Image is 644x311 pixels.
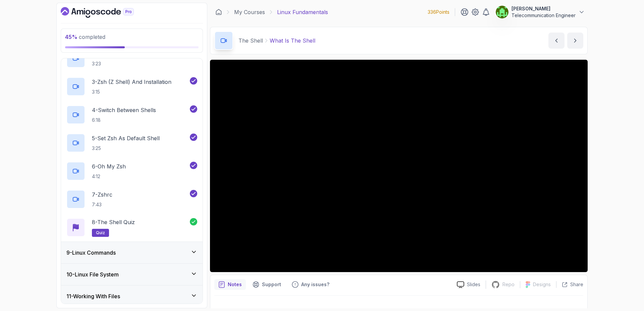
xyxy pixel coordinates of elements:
[92,191,112,199] p: 7 - Zshrc
[61,7,149,18] a: Dashboard
[96,230,105,236] span: quiz
[215,9,222,15] a: Dashboard
[428,9,449,15] p: 336 Points
[495,5,585,19] button: user profile image[PERSON_NAME]Telecommunication Engineer
[228,281,242,288] p: Notes
[249,279,285,290] button: Support button
[467,281,480,288] p: Slides
[496,6,508,18] img: user profile image
[238,37,263,45] p: The Shell
[61,264,203,285] button: 10-Linux File System
[301,281,329,288] p: Any issues?
[92,173,126,180] p: 4:12
[92,89,171,95] p: 3:15
[533,281,551,288] p: Designs
[65,34,77,40] span: 45 %
[214,279,246,290] button: notes button
[567,33,583,49] button: next content
[92,134,160,142] p: 5 - Set Zsh As Default Shell
[66,218,197,237] button: 8-The Shell Quizquiz
[451,281,486,288] a: Slides
[61,242,203,263] button: 9-Linux Commands
[234,8,265,16] a: My Courses
[66,249,116,257] h3: 9 - Linux Commands
[66,77,197,96] button: 3-Zsh (Z Shell) And Installation3:15
[288,279,333,290] button: Feedback button
[66,292,120,300] h3: 11 - Working With Files
[277,8,328,16] p: Linux Fundamentals
[65,34,105,40] span: completed
[66,190,197,209] button: 7-Zshrc7:43
[66,134,197,152] button: 5-Set Zsh As Default Shell3:25
[66,270,119,278] h3: 10 - Linux File System
[570,281,583,288] p: Share
[92,145,160,152] p: 3:25
[210,60,588,272] iframe: 2 - What is the Shell
[502,281,515,288] p: Repo
[92,162,126,170] p: 6 - Oh My Zsh
[92,106,156,114] p: 4 - Switch Between Shells
[548,33,565,49] button: previous content
[66,49,197,68] button: 3:23
[61,286,203,307] button: 11-Working With Files
[66,162,197,180] button: 6-Oh My Zsh4:12
[92,78,171,86] p: 3 - Zsh (Z Shell) And Installation
[512,12,576,19] p: Telecommunication Engineer
[92,60,169,67] p: 3:23
[262,281,281,288] p: Support
[270,37,315,45] p: What Is The Shell
[66,105,197,124] button: 4-Switch Between Shells6:18
[512,5,576,12] p: [PERSON_NAME]
[556,281,583,288] button: Share
[92,201,112,208] p: 7:43
[92,218,135,226] p: 8 - The Shell Quiz
[92,117,156,123] p: 6:18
